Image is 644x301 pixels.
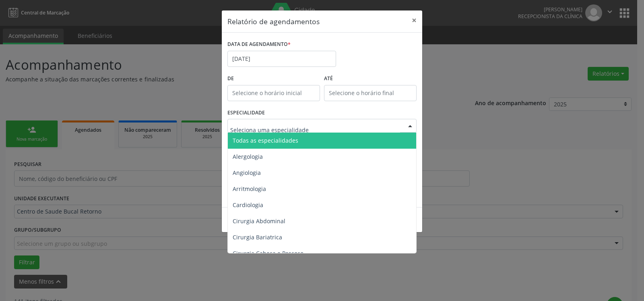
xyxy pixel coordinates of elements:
[227,16,320,27] h5: Relatório de agendamentos
[230,122,400,138] input: Seleciona uma especialidade
[227,51,336,67] input: Selecione uma data ou intervalo
[406,10,422,30] button: Close
[233,233,282,241] span: Cirurgia Bariatrica
[233,169,261,176] span: Angiologia
[324,73,417,85] label: ATÉ
[233,137,298,144] span: Todas as especialidades
[227,107,265,119] label: ESPECIALIDADE
[227,85,320,101] input: Selecione o horário inicial
[227,38,291,51] label: DATA DE AGENDAMENTO
[233,185,266,193] span: Arritmologia
[233,201,263,209] span: Cardiologia
[233,249,303,257] span: Cirurgia Cabeça e Pescoço
[233,217,285,225] span: Cirurgia Abdominal
[324,85,417,101] input: Selecione o horário final
[227,73,320,85] label: De
[233,153,263,160] span: Alergologia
